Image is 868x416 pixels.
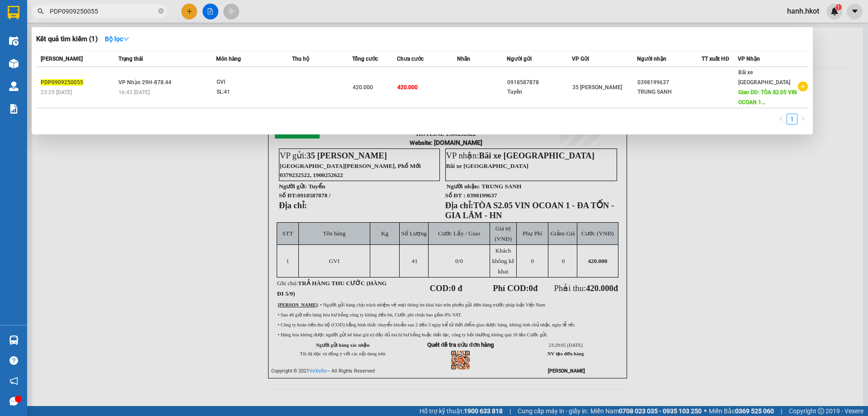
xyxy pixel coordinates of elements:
span: VP Nhận [738,56,760,62]
img: warehouse-icon [9,81,19,91]
button: Bộ lọcdown [98,32,137,46]
img: solution-icon [9,104,19,114]
div: 0398199637 [637,78,702,87]
li: Next Page [797,114,808,124]
span: Giao DĐ: TÒA S2.05 VIN OCOAN 1... [738,89,797,105]
span: VP Nhận 29H-878.44 [118,79,171,86]
img: warehouse-icon [9,335,19,345]
span: left [778,116,784,121]
button: right [797,114,808,124]
div: 0918587878 [507,78,571,87]
span: Thu hộ [292,56,309,62]
span: Người nhận [637,56,666,62]
img: warehouse-icon [9,59,19,68]
span: Nhãn [457,56,470,62]
div: GVI [217,77,284,87]
li: 1 [787,114,797,124]
h3: Kết quả tìm kiếm ( 1 ) [36,34,98,44]
span: question-circle [9,356,18,365]
span: plus-circle [798,81,808,91]
span: search [38,8,44,14]
span: Người gửi [507,56,532,62]
span: down [123,36,129,42]
a: 1 [787,114,797,124]
span: VP Gửi [572,56,589,62]
div: TRUNG SANH [637,87,702,97]
span: Món hàng [216,56,241,62]
input: Tìm tên, số ĐT hoặc mã đơn [50,6,156,16]
div: SL: 41 [217,87,284,97]
strong: Bộ lọc [105,35,129,43]
span: notification [9,377,18,385]
span: Bãi xe [GEOGRAPHIC_DATA] [738,69,790,86]
span: message [9,397,18,406]
span: TT xuất HĐ [702,56,729,62]
span: close-circle [158,7,164,16]
span: close-circle [158,8,164,14]
span: Trạng thái [118,56,143,62]
span: 16:43 [DATE] [118,89,150,96]
span: [PERSON_NAME] [41,56,83,62]
span: 35 [PERSON_NAME] [572,84,622,91]
span: PDP0909250055 [41,79,83,86]
button: left [776,114,787,124]
img: warehouse-icon [9,36,19,46]
span: Chưa cước [397,56,424,62]
img: logo-vxr [8,6,19,19]
span: Tổng cước [352,56,378,62]
span: 420.000 [353,84,373,91]
span: 420.000 [397,84,418,91]
span: right [800,116,806,121]
span: 23:29 [DATE] [41,89,72,96]
div: Tuyển [507,87,571,97]
li: Previous Page [776,114,787,124]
